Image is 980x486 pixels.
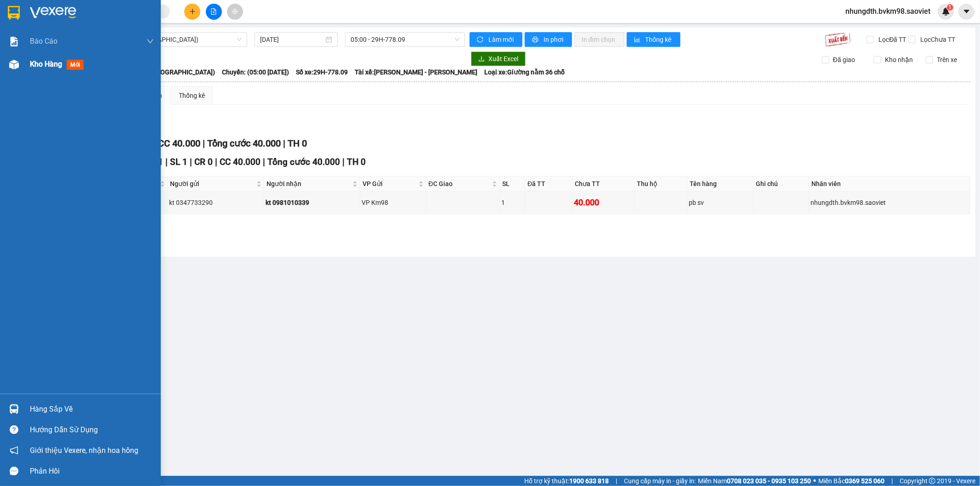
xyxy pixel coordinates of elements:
div: Hướng dẫn sử dụng [30,423,154,437]
span: | [215,157,217,167]
th: Tên hàng [687,176,753,192]
span: | [616,476,617,486]
button: aim [227,4,243,20]
span: 1 [948,4,952,11]
div: Hàng sắp về [30,402,154,416]
div: kt 0347733290 [169,198,262,208]
span: copyright [929,478,935,484]
span: Đã giao [829,55,859,65]
span: caret-down [963,7,971,16]
img: icon-new-feature [942,7,950,16]
sup: 1 [947,4,953,11]
span: TH 0 [347,157,366,167]
img: 9k= [825,32,851,47]
span: Thống kê [646,34,673,45]
span: 05:00 - 29H-778.09 [351,33,459,46]
td: VP Km98 [360,192,426,214]
span: | [283,138,285,149]
span: TH 0 [288,138,307,149]
span: | [190,157,192,167]
span: question-circle [10,425,18,434]
input: 13/09/2025 [260,34,324,45]
button: file-add [206,4,222,20]
th: Ghi chú [753,176,809,192]
button: syncLàm mới [470,32,522,47]
th: Thu hộ [635,176,688,192]
span: Hỗ trợ kỹ thuật: [524,476,609,486]
span: Kho hàng [30,60,62,68]
div: Thống kê [179,90,205,101]
span: | [165,157,168,167]
span: Miền Bắc [818,476,884,486]
span: Tài xế: [PERSON_NAME] - [PERSON_NAME] [355,67,477,77]
span: download [478,56,485,63]
span: Kho nhận [881,55,917,65]
div: kt 0981010339 [266,198,358,208]
span: Miền Nam [698,476,811,486]
span: Người nhận [266,179,351,189]
span: file-add [210,8,217,15]
th: Đã TT [525,176,572,192]
img: warehouse-icon [9,60,19,69]
span: Cung cấp máy in - giấy in: [624,476,696,486]
span: message [10,467,18,475]
span: CR 0 [194,157,213,167]
th: SL [500,176,525,192]
span: SL 1 [170,157,187,167]
span: Báo cáo [30,35,57,47]
span: sync [477,36,485,44]
span: CC 40.000 [220,157,261,167]
span: nhungdth.bvkm98.saoviet [838,6,938,17]
strong: 1900 633 818 [569,477,609,485]
div: 1 [501,198,523,208]
span: notification [10,446,18,455]
span: | [203,138,205,149]
div: 40.000 [574,196,633,209]
span: bar-chart [634,36,642,44]
span: Tổng cước 40.000 [267,157,340,167]
span: printer [532,36,540,44]
button: downloadXuất Excel [471,51,526,66]
span: Loại xe: Giường nằm 36 chỗ [484,67,565,77]
img: logo-vxr [8,6,20,20]
th: Nhân viên [809,176,970,192]
span: | [263,157,265,167]
span: Số xe: 29H-778.09 [296,67,348,77]
button: caret-down [958,4,974,20]
th: Chưa TT [572,176,634,192]
button: bar-chartThống kê [627,32,680,47]
span: ⚪️ [813,479,816,483]
div: nhungdth.bvkm98.saoviet [810,198,969,208]
span: Giới thiệu Vexere, nhận hoa hồng [30,445,138,456]
div: pb sv [689,198,752,208]
span: VP Gửi [363,179,417,189]
span: mới [67,60,84,70]
strong: 0369 525 060 [845,477,884,485]
div: VP Km98 [362,198,425,208]
img: warehouse-icon [9,404,19,414]
span: Làm mới [488,34,515,45]
span: Trên xe [933,55,961,65]
span: down [147,38,154,45]
span: | [342,157,345,167]
span: Lọc Chưa TT [917,34,957,45]
span: | [891,476,893,486]
img: solution-icon [9,37,19,46]
span: plus [189,8,196,15]
span: Người gửi [170,179,254,189]
span: In phơi [544,34,565,45]
button: printerIn phơi [525,32,572,47]
span: CC 40.000 [158,138,200,149]
span: Chuyến: (05:00 [DATE]) [222,67,289,77]
span: Xuất Excel [488,54,518,64]
strong: 0708 023 035 - 0935 103 250 [727,477,811,485]
div: Phản hồi [30,464,154,478]
span: Lọc Đã TT [875,34,908,45]
button: In đơn chọn [574,32,624,47]
span: ĐC Giao [429,179,490,189]
span: Tổng cước 40.000 [207,138,281,149]
button: plus [184,4,200,20]
span: aim [232,8,238,15]
span: Đơn 1 [139,157,163,167]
